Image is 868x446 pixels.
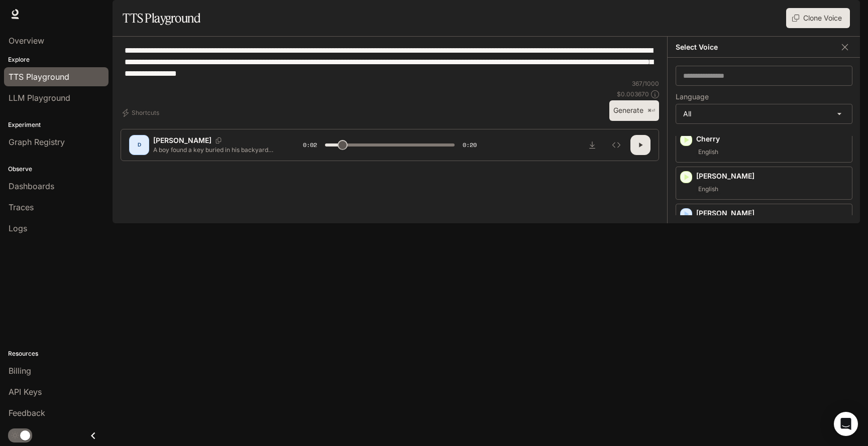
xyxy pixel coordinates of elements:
button: Shortcuts [121,105,163,121]
button: Generate⌘⏎ [609,100,659,121]
p: 367 / 1000 [632,79,659,88]
p: ⌘⏎ [647,108,655,114]
div: D [131,137,147,153]
button: Inspect [606,135,626,155]
div: Open Intercom Messenger [834,412,858,436]
p: [PERSON_NAME] [153,135,211,145]
h1: TTS Playground [123,8,200,28]
span: 0:20 [463,140,477,150]
p: [PERSON_NAME] [696,208,848,218]
p: A boy found a key buried in his backyard and tried it on every lock he could find. One night, it ... [153,145,279,154]
span: 0:02 [303,140,317,150]
p: $ 0.003670 [617,90,649,98]
p: Language [676,93,709,100]
p: Cherry [696,134,848,144]
button: Copy Voice ID [211,137,226,143]
p: [PERSON_NAME] [696,171,848,181]
span: English [696,183,720,195]
button: Download audio [582,135,602,155]
button: Clone Voice [786,8,850,28]
span: English [696,146,720,158]
div: All [676,104,852,123]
